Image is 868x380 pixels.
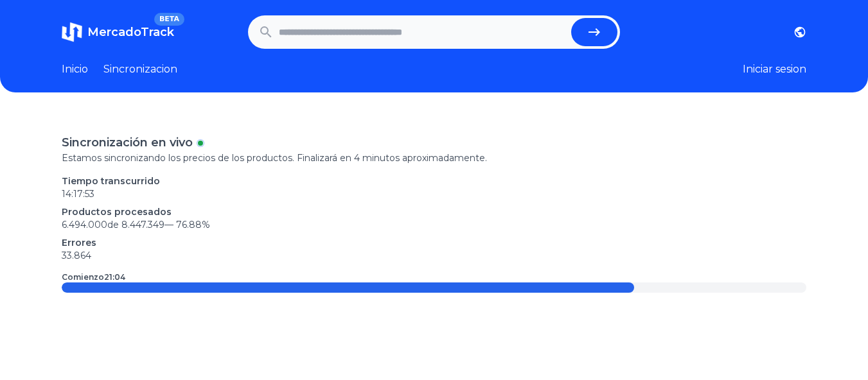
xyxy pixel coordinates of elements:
[176,219,210,230] span: 76.88 %
[62,175,806,187] p: Tiempo transcurrido
[62,62,88,77] a: Inicio
[62,151,806,164] p: Estamos sincronizando los precios de los productos. Finalizará en 4 minutos aproximadamente.
[104,272,125,282] time: 21:04
[154,13,184,26] span: BETA
[62,272,125,282] p: Comienzo
[62,249,806,262] p: 33.864
[62,22,174,42] a: MercadoTrackBETA
[87,25,174,39] span: MercadoTrack
[62,218,806,231] p: 6.494.000 de 8.447.349 —
[62,236,806,249] p: Errores
[62,188,94,200] time: 14:17:53
[103,62,177,77] a: Sincronizacion
[62,205,806,218] p: Productos procesados
[62,134,193,151] p: Sincronización en vivo
[62,22,82,42] img: MercadoTrack
[743,62,806,77] button: Iniciar sesion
